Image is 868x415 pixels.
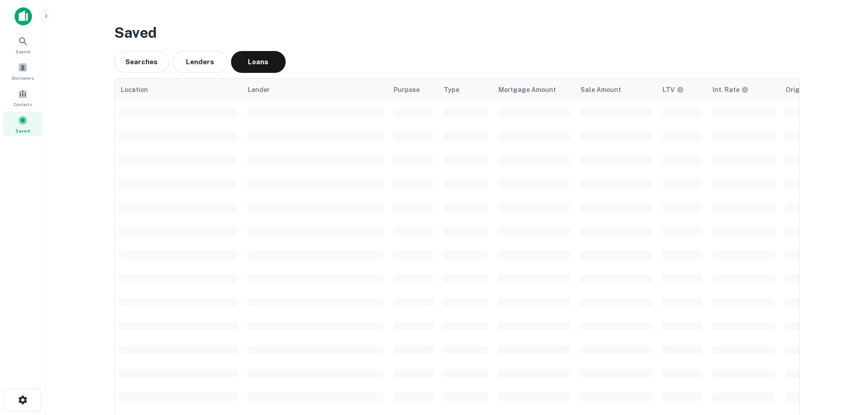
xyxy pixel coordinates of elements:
[575,79,657,101] th: Sale Amount
[15,7,32,26] img: capitalize-icon.png
[3,32,43,57] a: Search
[242,79,388,101] th: Lender
[444,84,459,95] span: Type
[3,112,43,136] a: Saved
[14,101,32,108] span: Contacts
[115,79,242,101] th: Location
[15,48,31,55] span: Search
[12,74,34,82] span: Borrowers
[822,342,868,386] iframe: Chat Widget
[114,51,169,73] button: Searches
[3,85,43,110] a: Contacts
[394,84,420,95] span: Purpose
[388,79,438,101] th: Purpose
[438,79,493,101] th: Type
[493,79,575,101] th: Mortgage Amount
[713,85,740,95] h6: Int. Rate
[173,51,227,73] button: Lenders
[114,22,800,44] h3: Saved
[657,79,707,101] th: LTVs displayed on the website are for informational purposes only and may be reported incorrectly...
[498,84,556,95] span: Mortgage Amount
[3,59,43,83] a: Borrowers
[231,51,286,73] button: Loans
[707,79,780,101] th: The interest rates displayed on the website are for informational purposes only and may be report...
[248,84,270,95] span: Lender
[663,85,675,95] h6: LTV
[15,127,30,134] span: Saved
[663,85,684,95] div: LTVs displayed on the website are for informational purposes only and may be reported incorrectly...
[120,84,148,95] span: Location
[713,85,749,95] div: The interest rates displayed on the website are for informational purposes only and may be report...
[580,84,621,95] span: Sale Amount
